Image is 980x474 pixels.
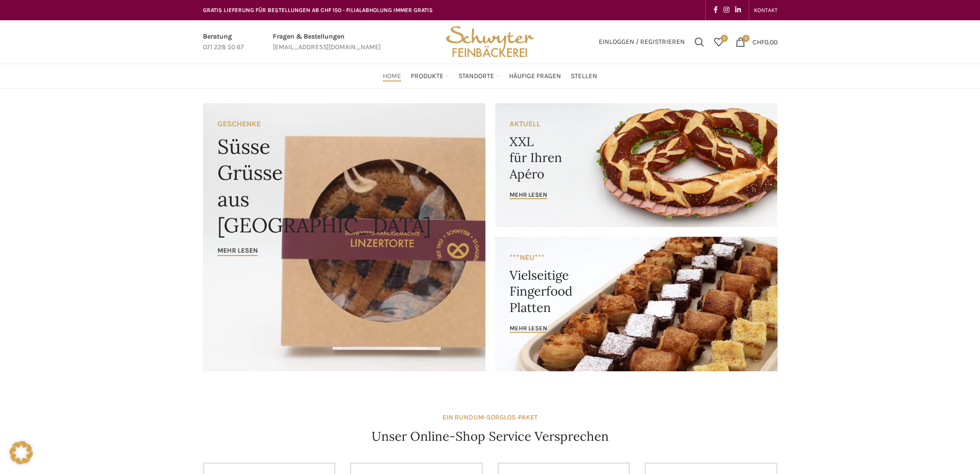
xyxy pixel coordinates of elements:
a: Instagram social link [721,3,732,17]
a: Standorte [458,67,499,86]
div: Meine Wunschliste [709,32,728,52]
span: Produkte [411,72,443,81]
a: Banner link [495,103,778,227]
a: Suchen [690,32,709,52]
a: 0 [709,32,728,52]
span: Home [383,72,401,81]
strong: EIN RUNDUM-SORGLOS-PAKET [443,413,537,421]
h4: Unser Online-Shop Service Versprechen [372,428,609,445]
span: Stellen [571,72,597,81]
span: 0 [742,35,750,42]
span: GRATIS LIEFERUNG FÜR BESTELLUNGEN AB CHF 150 - FILIALABHOLUNG IMMER GRATIS [203,7,433,14]
div: Secondary navigation [749,0,782,20]
a: Linkedin social link [732,3,744,17]
a: Infobox link [203,31,244,53]
bdi: 0.00 [752,38,778,46]
a: Home [383,67,401,86]
span: KONTAKT [754,7,778,14]
a: Banner link [495,237,778,371]
img: Bäckerei Schwyter [443,20,537,64]
a: Banner link [203,103,485,371]
a: Stellen [571,67,597,86]
span: CHF [752,38,765,46]
span: Häufige Fragen [509,72,561,81]
a: Produkte [411,67,449,86]
a: Häufige Fragen [509,67,561,86]
span: Standorte [458,72,494,81]
span: 0 [721,35,728,42]
a: Site logo [443,37,537,45]
div: Main navigation [198,67,782,86]
a: 0 CHF0.00 [731,32,782,52]
a: Facebook social link [711,3,721,17]
a: Einloggen / Registrieren [594,32,690,52]
a: Infobox link [273,31,381,53]
a: KONTAKT [754,0,778,20]
span: Einloggen / Registrieren [599,39,685,45]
